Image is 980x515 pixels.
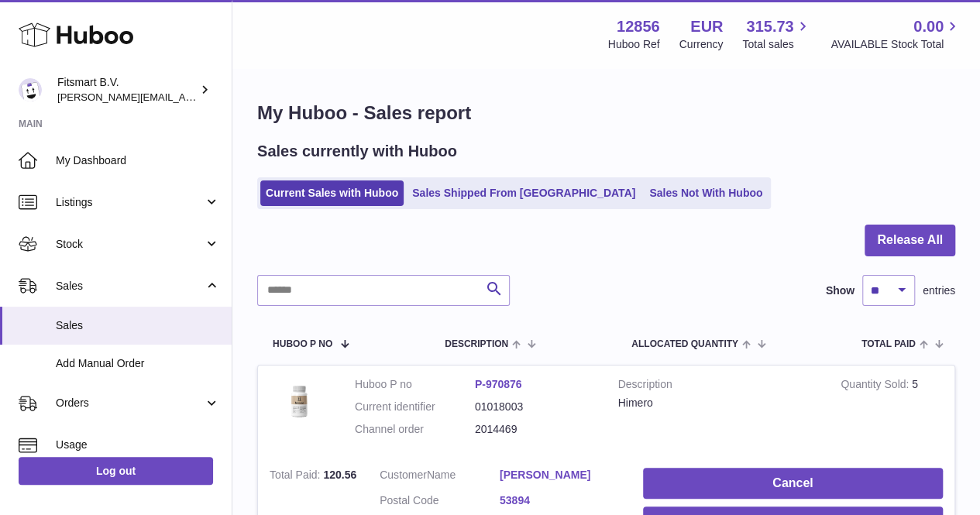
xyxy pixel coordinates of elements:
span: Huboo P no [273,339,332,349]
dt: Name [380,468,500,486]
dt: Huboo P no [355,377,475,392]
div: Fitsmart B.V. [57,75,197,105]
label: Show [826,283,854,298]
strong: Total Paid [270,469,323,485]
span: Total sales [742,37,811,52]
dt: Current identifier [355,400,475,414]
dt: Channel order [355,422,475,437]
span: 120.56 [323,469,356,481]
span: Orders [56,396,204,410]
span: [PERSON_NAME][EMAIL_ADDRESS][DOMAIN_NAME] [57,91,311,103]
a: Current Sales with Huboo [260,180,404,206]
span: My Dashboard [56,153,220,168]
span: Usage [56,438,220,452]
span: entries [923,283,955,298]
a: 0.00 AVAILABLE Stock Total [830,16,961,52]
span: Add Manual Order [56,356,220,371]
button: Cancel [643,468,943,500]
strong: Description [618,377,818,396]
span: Total paid [861,339,916,349]
a: Sales Not With Huboo [644,180,768,206]
span: Stock [56,237,204,252]
span: Listings [56,195,204,210]
a: P-970876 [475,378,522,390]
span: 315.73 [746,16,793,37]
a: Log out [19,457,213,485]
a: Sales Shipped From [GEOGRAPHIC_DATA] [407,180,641,206]
td: 5 [829,366,954,456]
h2: Sales currently with Huboo [257,141,457,162]
div: Himero [618,396,818,410]
span: Description [445,339,508,349]
span: ALLOCATED Quantity [631,339,738,349]
span: Sales [56,279,204,294]
span: Customer [380,469,427,481]
a: 315.73 Total sales [742,16,811,52]
a: [PERSON_NAME] [500,468,620,482]
dd: 01018003 [475,400,595,414]
dt: Postal Code [380,493,500,512]
dd: 2014469 [475,422,595,437]
strong: EUR [690,16,723,37]
a: 53894 [500,493,620,508]
img: jonathan@leaderoo.com [19,78,42,101]
button: Release All [865,225,955,256]
div: Huboo Ref [608,37,660,52]
span: AVAILABLE Stock Total [830,37,961,52]
img: 128561711358723.png [270,377,332,423]
strong: Quantity Sold [841,378,912,394]
h1: My Huboo - Sales report [257,101,955,125]
strong: 12856 [617,16,660,37]
span: Sales [56,318,220,333]
div: Currency [679,37,724,52]
span: 0.00 [913,16,944,37]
